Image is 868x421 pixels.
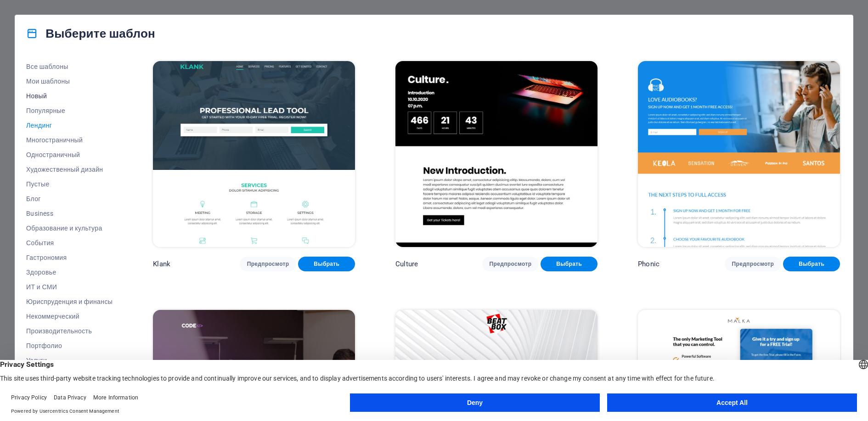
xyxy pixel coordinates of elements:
[26,92,113,100] span: Новый
[490,260,532,268] span: Предпросмотр
[26,136,113,144] span: Многостраничный
[26,309,113,324] button: Некоммерческий
[26,74,113,89] button: Мои шаблоны
[541,257,597,271] button: Выбрать
[26,59,113,74] button: Все шаблоны
[548,260,590,268] span: Выбрать
[26,162,113,177] button: Художественный дизайн
[783,257,840,271] button: Выбрать
[26,353,113,368] button: Услуги
[26,118,113,133] button: Лендинг
[26,103,113,118] button: Популярные
[26,239,113,247] span: События
[725,257,782,271] button: Предпросмотр
[26,78,113,85] span: Мои шаблоны
[26,324,113,338] button: Производительность
[247,260,289,268] span: Предпросмотр
[26,221,113,236] button: Образование и культура
[26,166,113,173] span: Художественный дизайн
[305,260,348,268] span: Выбрать
[26,327,113,335] span: Производительность
[26,250,113,265] button: Гастрономия
[26,298,113,305] span: Юриспруденция и финансы
[26,280,113,294] button: ИТ и СМИ
[26,206,113,221] button: Business
[26,294,113,309] button: Юриспруденция и финансы
[732,260,774,268] span: Предпросмотр
[26,210,113,217] span: Business
[26,269,113,276] span: Здоровье
[26,338,113,353] button: Портфолио
[153,259,170,269] p: Klank
[26,265,113,280] button: Здоровье
[26,236,113,250] button: События
[240,257,297,271] button: Предпросмотр
[482,257,539,271] button: Предпросмотр
[26,283,113,291] span: ИТ и СМИ
[638,61,840,247] img: Phonic
[26,225,113,232] span: Образование и культура
[26,342,113,349] span: Портфолио
[26,254,113,261] span: Гастрономия
[26,313,113,320] span: Некоммерческий
[298,257,355,271] button: Выбрать
[26,195,113,202] span: Блог
[395,61,597,247] img: Culture
[26,26,155,41] h4: Выберите шаблон
[26,107,113,114] span: Популярные
[638,259,659,269] p: Phonic
[26,89,113,103] button: Новый
[26,133,113,147] button: Многостраничный
[790,260,833,268] span: Выбрать
[26,63,113,70] span: Все шаблоны
[26,122,113,129] span: Лендинг
[26,357,113,364] span: Услуги
[26,177,113,191] button: Пустые
[26,180,113,188] span: Пустые
[26,151,113,158] span: Одностраничный
[26,147,113,162] button: Одностраничный
[153,61,355,247] img: Klank
[395,259,418,269] p: Culture
[26,191,113,206] button: Блог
